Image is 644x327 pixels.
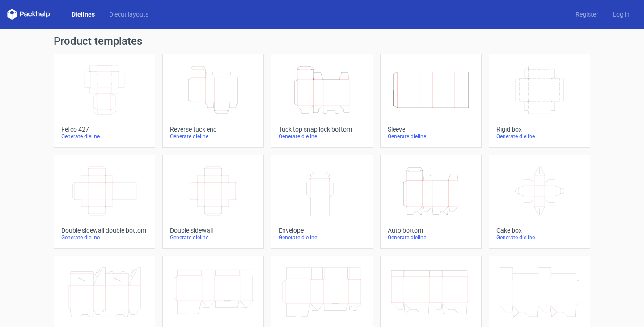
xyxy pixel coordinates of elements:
div: Double sidewall [170,227,256,234]
a: SleeveGenerate dieline [380,54,482,148]
a: Diecut layouts [102,10,156,19]
div: Generate dieline [388,234,474,241]
a: Cake boxGenerate dieline [489,155,590,249]
div: Generate dieline [279,133,365,140]
div: Rigid box [496,126,583,133]
div: Generate dieline [170,133,256,140]
a: Auto bottomGenerate dieline [380,155,482,249]
a: EnvelopeGenerate dieline [271,155,373,249]
a: Double sidewall double bottomGenerate dieline [54,155,155,249]
div: Tuck top snap lock bottom [279,126,365,133]
a: Log in [606,10,637,19]
div: Double sidewall double bottom [61,227,148,234]
div: Reverse tuck end [170,126,256,133]
div: Generate dieline [279,234,365,241]
div: Envelope [279,227,365,234]
div: Auto bottom [388,227,474,234]
a: Dielines [64,10,102,19]
div: Generate dieline [388,133,474,140]
div: Generate dieline [170,234,256,241]
a: Register [568,10,606,19]
a: Double sidewallGenerate dieline [162,155,264,249]
a: Fefco 427Generate dieline [54,54,155,148]
div: Fefco 427 [61,126,148,133]
a: Reverse tuck endGenerate dieline [162,54,264,148]
div: Generate dieline [61,234,148,241]
a: Tuck top snap lock bottomGenerate dieline [271,54,373,148]
div: Sleeve [388,126,474,133]
div: Generate dieline [496,133,583,140]
h1: Product templates [54,36,590,47]
div: Generate dieline [496,234,583,241]
div: Generate dieline [61,133,148,140]
a: Rigid boxGenerate dieline [489,54,590,148]
div: Cake box [496,227,583,234]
